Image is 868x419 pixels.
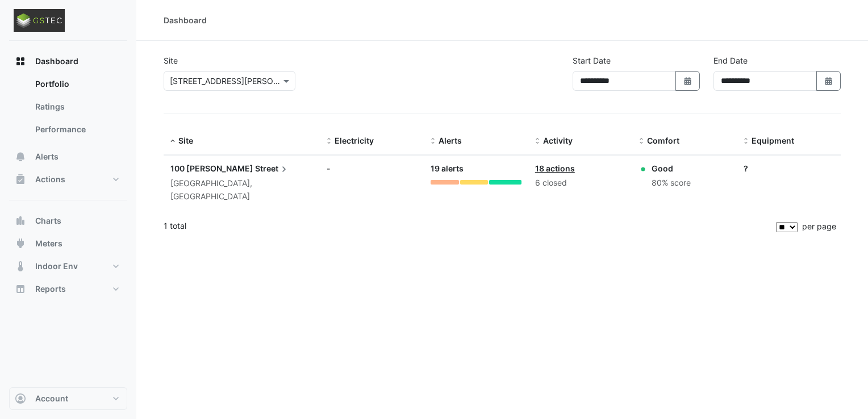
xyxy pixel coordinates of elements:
button: Actions [9,168,127,191]
a: Portfolio [26,73,127,95]
div: 6 closed [535,177,625,190]
app-icon: Charts [15,215,26,227]
a: 18 actions [535,164,575,173]
div: ? [744,162,834,174]
span: Street [255,162,290,175]
div: Dashboard [9,73,127,145]
span: Reports [35,283,66,295]
app-icon: Actions [15,174,26,185]
app-icon: Meters [15,238,26,249]
span: Meters [35,238,62,249]
app-icon: Reports [15,283,26,295]
span: per page [802,221,836,231]
button: Meters [9,232,127,255]
button: Dashboard [9,50,127,73]
span: 100 [PERSON_NAME] [170,164,253,173]
span: Alerts [439,136,462,145]
span: Account [35,393,68,404]
fa-icon: Select Date [824,76,834,86]
app-icon: Alerts [15,151,26,162]
div: [GEOGRAPHIC_DATA], [GEOGRAPHIC_DATA] [170,177,313,203]
button: Account [9,387,127,410]
button: Indoor Env [9,255,127,278]
label: Site [164,55,178,66]
span: Alerts [35,151,59,162]
span: Charts [35,215,61,227]
div: - [327,162,417,174]
app-icon: Dashboard [15,56,26,67]
img: Company Logo [14,9,65,32]
span: Comfort [647,136,679,145]
span: Indoor Env [35,261,78,272]
span: Dashboard [35,56,78,67]
fa-icon: Select Date [683,76,693,86]
label: End Date [713,55,748,66]
div: 19 alerts [431,162,521,175]
span: Electricity [335,136,374,145]
span: Activity [543,136,573,145]
a: Ratings [26,95,127,118]
span: Equipment [752,136,794,145]
a: Performance [26,118,127,141]
div: 80% score [652,177,691,190]
label: Start Date [573,55,611,66]
div: Dashboard [164,14,207,26]
span: Actions [35,174,65,185]
app-icon: Indoor Env [15,261,26,272]
button: Charts [9,209,127,232]
div: 1 total [164,212,774,240]
div: Good [652,162,691,174]
span: Site [178,136,193,145]
button: Alerts [9,145,127,168]
button: Reports [9,278,127,300]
